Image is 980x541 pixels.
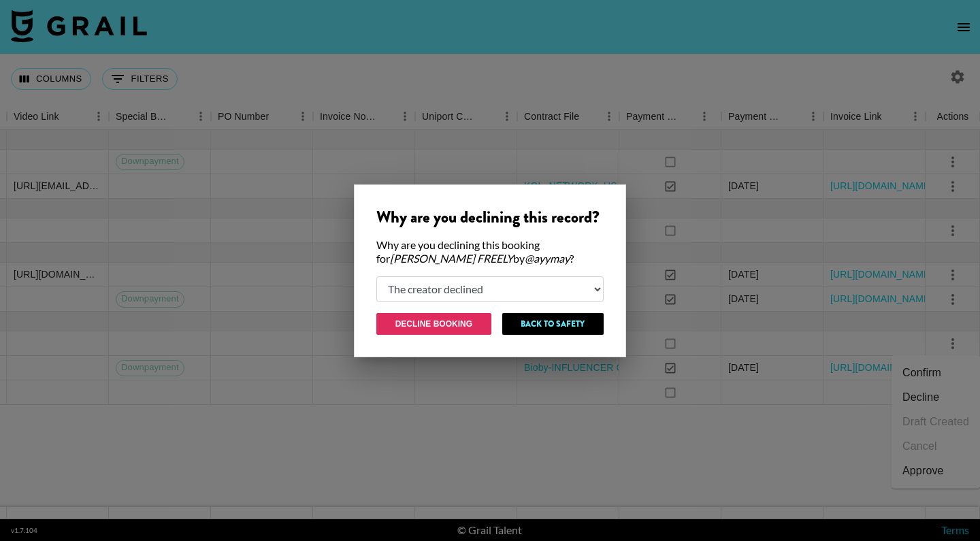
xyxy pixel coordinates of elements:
button: Back to Safety [502,313,604,335]
div: Why are you declining this record? [376,207,604,227]
em: [PERSON_NAME] FREELY [390,252,513,265]
em: @ ayymay [525,252,570,265]
button: Decline Booking [376,313,491,335]
div: Why are you declining this booking for by ? [376,238,604,265]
